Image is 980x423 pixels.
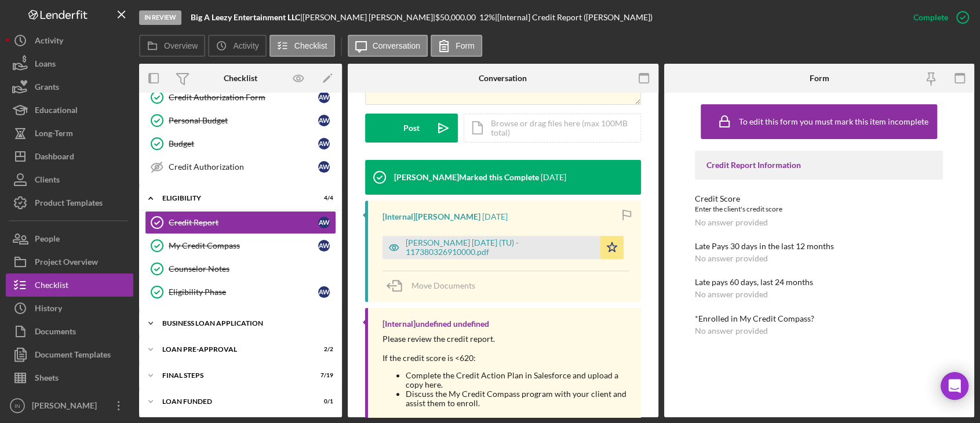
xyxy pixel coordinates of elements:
[411,280,475,290] span: Move Documents
[382,319,489,329] div: [Internal] undefined undefined
[373,41,421,50] label: Conversation
[6,75,133,99] button: Grants
[435,13,479,22] div: $50,000.00
[318,138,330,149] div: A W
[35,122,73,148] div: Long-Term
[479,74,527,83] div: Conversation
[162,195,304,202] div: ELIGIBILITY
[35,227,60,253] div: People
[6,52,133,75] button: Loans
[145,257,336,280] a: Counselor Notes
[169,116,318,125] div: Personal Budget
[169,139,318,148] div: Budget
[145,132,336,155] a: BudgetAW
[35,75,59,101] div: Grants
[145,211,336,234] a: Credit ReportAW
[6,29,133,52] button: Activity
[145,155,336,178] a: Credit AuthorizationAW
[318,240,330,251] div: A W
[6,394,133,417] button: IN[PERSON_NAME]
[14,403,20,409] text: IN
[35,250,98,276] div: Project Overview
[739,117,928,126] div: To edit this form you must mark this item incomplete
[695,314,943,323] div: *Enrolled in My Credit Compass?
[169,241,318,250] div: My Credit Compass
[695,290,768,299] div: No answer provided
[695,326,768,336] div: No answer provided
[139,10,181,25] div: In Review
[318,217,330,228] div: A W
[169,93,318,102] div: Credit Authorization Form
[382,353,629,363] div: If the credit score is <620:
[145,109,336,132] a: Personal BudgetAW
[406,389,629,408] li: Discuss the My Credit Compass program with your client and assist them to enroll.
[312,398,333,405] div: 0 / 1
[35,274,68,300] div: Checklist
[35,366,59,392] div: Sheets
[382,212,480,221] div: [Internal] [PERSON_NAME]
[29,394,104,420] div: [PERSON_NAME]
[695,242,943,251] div: Late Pays 30 days in the last 12 months
[403,114,420,143] div: Post
[318,92,330,103] div: A W
[482,212,508,221] time: 2025-07-24 19:50
[224,74,257,83] div: Checklist
[35,343,111,369] div: Document Templates
[706,161,931,170] div: Credit Report Information
[913,6,948,29] div: Complete
[695,254,768,263] div: No answer provided
[35,297,62,323] div: History
[269,35,335,57] button: Checklist
[6,191,133,214] a: Product Templates
[318,161,330,173] div: A W
[695,203,943,215] div: Enter the client's credit score
[162,320,327,327] div: BUSINESS LOAN APPLICATION
[35,191,103,217] div: Product Templates
[394,173,539,182] div: [PERSON_NAME] Marked this Complete
[162,398,304,405] div: LOAN FUNDED
[6,320,133,343] button: Documents
[479,13,495,22] div: 12 %
[348,35,428,57] button: Conversation
[6,343,133,366] a: Document Templates
[169,218,318,227] div: Credit Report
[6,274,133,297] button: Checklist
[162,346,304,353] div: LOAN PRE-APPROVAL
[6,145,133,168] button: Dashboard
[6,99,133,122] button: Educational
[6,122,133,145] button: Long-Term
[35,52,56,78] div: Loans
[6,366,133,389] button: Sheets
[35,168,60,194] div: Clients
[809,74,829,83] div: Form
[406,238,595,257] div: [PERSON_NAME] [DATE] (TU) - 117380326910000.pdf
[382,236,624,259] button: [PERSON_NAME] [DATE] (TU) - 117380326910000.pdf
[318,115,330,126] div: A W
[169,264,336,274] div: Counselor Notes
[35,99,78,125] div: Educational
[191,12,300,22] b: Big A Leezy Entertainment LLC
[6,297,133,320] button: History
[6,250,133,274] button: Project Overview
[406,371,629,389] li: Complete the Credit Action Plan in Salesforce and upload a copy here.
[169,162,318,172] div: Credit Authorization
[35,320,76,346] div: Documents
[382,334,629,344] div: Please review the credit report.
[162,372,304,379] div: FINAL STEPS
[35,29,63,55] div: Activity
[6,227,133,250] a: People
[208,35,266,57] button: Activity
[233,41,258,50] label: Activity
[695,194,943,203] div: Credit Score
[365,114,458,143] button: Post
[35,145,74,171] div: Dashboard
